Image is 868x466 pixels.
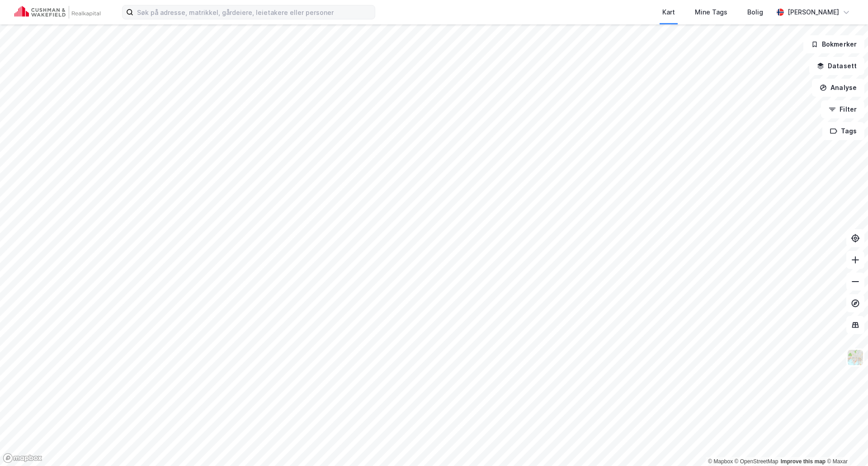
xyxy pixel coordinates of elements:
div: Kart [662,7,675,18]
input: Søk på adresse, matrikkel, gårdeiere, leietakere eller personer [133,5,375,19]
div: [PERSON_NAME] [788,7,839,18]
iframe: Chat Widget [823,423,868,466]
div: Kontrollprogram for chat [823,423,868,466]
div: Mine Tags [695,7,727,18]
div: Bolig [747,7,763,18]
img: cushman-wakefield-realkapital-logo.202ea83816669bd177139c58696a8fa1.svg [14,6,100,19]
